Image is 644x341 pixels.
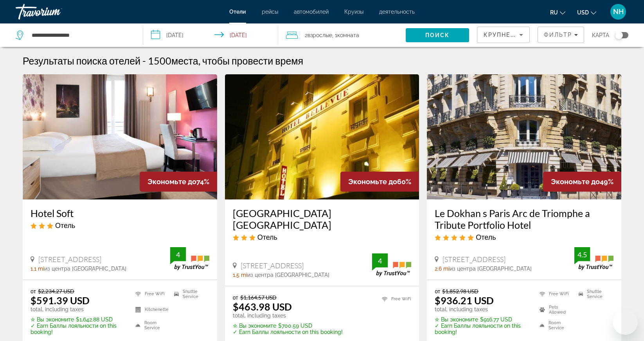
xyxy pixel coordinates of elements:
[233,312,343,319] p: total, including taxes
[229,9,246,15] a: Отели
[131,304,170,316] li: Kitchenette
[574,250,590,259] div: 4.5
[613,310,638,335] iframe: Кнопка запуска окна обмена сообщениями
[44,266,126,272] span: из центра [GEOGRAPHIC_DATA]
[378,294,411,304] li: Free WiFi
[23,55,140,66] h1: Результаты поиска отелей
[435,316,530,323] p: $916.77 USD
[435,266,450,272] span: 2.6 mi
[142,55,146,66] span: -
[340,172,419,192] div: 60%
[31,294,90,306] ins: $591.39 USD
[262,9,278,15] a: рейсы
[294,9,329,15] a: автомобилей
[38,255,101,264] span: [STREET_ADDRESS]
[31,207,209,219] a: Hotel Soft
[550,9,558,16] span: ru
[38,288,74,294] del: $2,234.27 USD
[427,74,621,199] img: Le Dokhan s Paris Arc de Triomphe a Tribute Portfolio Hotel
[233,233,412,241] div: 3 star Hotel
[233,301,292,312] ins: $463.98 USD
[257,233,277,241] span: Отель
[31,29,131,41] input: Search hotel destination
[240,294,277,301] del: $1,164.57 USD
[278,23,406,47] button: Travelers: 2 adults, 0 children
[31,306,126,312] p: total, including taxes
[574,247,613,270] img: TrustYou guest rating badge
[31,323,126,335] p: ✓ Earn Баллы лояльности on this booking!
[31,266,44,272] span: 1.1 mi
[143,23,279,47] button: Select check in and out date
[536,288,574,300] li: Free WiFi
[435,316,478,323] span: ✮ Вы экономите
[31,316,74,323] span: ✮ Вы экономите
[592,30,609,41] span: карта
[550,7,565,18] button: Change language
[131,319,170,331] li: Room Service
[233,329,343,335] p: ✓ Earn Баллы лояльности on this booking!
[171,55,303,66] span: места, чтобы провести время
[233,294,238,301] span: от
[536,319,574,331] li: Room Service
[435,288,440,294] span: от
[435,207,613,231] a: Le Dokhan s Paris Arc de Triomphe a Tribute Portfolio Hotel
[484,30,523,39] mat-select: Sort by
[131,288,170,300] li: Free WiFi
[16,2,94,22] a: Travorium
[435,306,530,312] p: total, including taxes
[305,30,332,41] span: 2
[443,255,505,264] span: [STREET_ADDRESS]
[435,323,530,335] p: ✓ Earn Баллы лояльности on this booking!
[225,74,419,199] img: Hôtel Bellevue Paris Montmartre
[577,9,589,16] span: USD
[140,172,217,192] div: 74%
[23,74,217,199] img: Hotel Soft
[308,32,332,38] span: Взрослые
[337,32,359,38] span: Комната
[551,178,600,186] span: Экономьте до
[348,178,397,186] span: Экономьте до
[233,323,276,329] span: ✮ Вы экономите
[31,221,209,230] div: 3 star Hotel
[241,261,304,270] span: [STREET_ADDRESS]
[476,233,496,241] span: Отель
[450,266,532,272] span: из центра [GEOGRAPHIC_DATA]
[31,288,36,294] span: от
[344,9,363,15] a: Круизы
[148,55,303,66] h2: 1500
[379,9,415,15] a: деятельность
[577,7,596,18] button: Change currency
[233,323,343,329] p: $700.59 USD
[538,27,584,43] button: Filters
[613,8,624,16] span: NH
[543,172,621,192] div: 49%
[442,288,479,294] del: $1,852.98 USD
[148,178,196,186] span: Экономьте до
[372,253,411,276] img: TrustYou guest rating badge
[372,256,388,266] div: 4
[435,294,494,306] ins: $936.21 USD
[170,247,209,270] img: TrustYou guest rating badge
[31,316,126,323] p: $1,642.88 USD
[170,250,186,259] div: 4
[406,28,470,42] button: Search
[575,288,613,300] li: Shuttle Service
[332,30,359,41] span: , 1
[425,32,450,38] span: Поиск
[233,207,412,231] a: [GEOGRAPHIC_DATA] [GEOGRAPHIC_DATA]
[233,272,247,278] span: 1.5 mi
[247,272,329,278] span: из центра [GEOGRAPHIC_DATA]
[55,221,75,230] span: Отель
[609,32,628,39] button: Toggle map
[435,233,613,241] div: 5 star Hotel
